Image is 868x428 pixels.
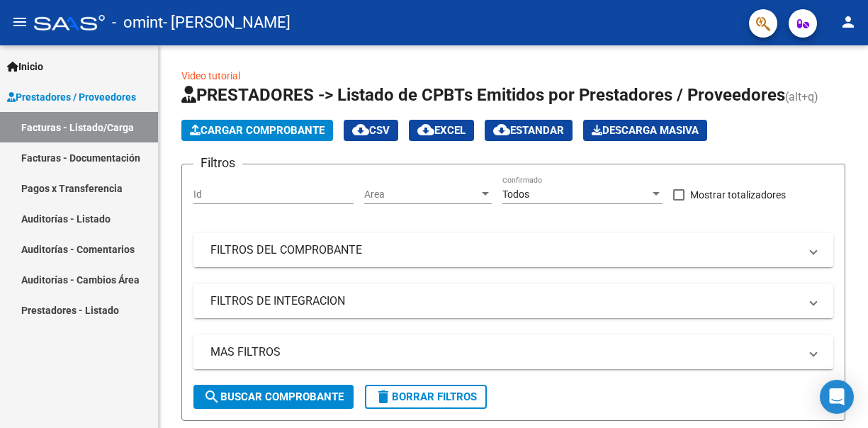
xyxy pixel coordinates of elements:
button: CSV [344,120,398,141]
mat-icon: search [203,388,220,405]
button: Cargar Comprobante [181,120,333,141]
span: PRESTADORES -> Listado de CPBTs Emitidos por Prestadores / Proveedores [181,85,785,105]
span: - omint [112,7,163,38]
span: CSV [352,124,390,137]
button: Estandar [485,120,573,141]
span: Descarga Masiva [592,124,699,137]
span: Inicio [7,59,43,74]
mat-expansion-panel-header: FILTROS DEL COMPROBANTE [193,233,833,267]
mat-icon: delete [375,388,392,405]
button: Buscar Comprobante [193,385,354,409]
mat-icon: cloud_download [493,121,510,138]
mat-panel-title: FILTROS DEL COMPROBANTE [210,242,799,258]
mat-expansion-panel-header: MAS FILTROS [193,335,833,369]
h3: Filtros [193,153,242,173]
span: Todos [502,188,529,200]
span: Estandar [493,124,564,137]
span: EXCEL [417,124,466,137]
button: Borrar Filtros [365,385,487,409]
button: Descarga Masiva [583,120,707,141]
mat-panel-title: FILTROS DE INTEGRACION [210,293,799,309]
mat-icon: cloud_download [352,121,369,138]
span: Mostrar totalizadores [690,186,786,203]
div: Open Intercom Messenger [820,380,854,414]
mat-panel-title: MAS FILTROS [210,344,799,360]
span: Cargar Comprobante [190,124,325,137]
button: EXCEL [409,120,474,141]
mat-icon: menu [11,13,28,30]
app-download-masive: Descarga masiva de comprobantes (adjuntos) [583,120,707,141]
a: Video tutorial [181,70,240,81]
span: (alt+q) [785,90,818,103]
span: Buscar Comprobante [203,390,344,403]
span: Area [364,188,479,201]
mat-expansion-panel-header: FILTROS DE INTEGRACION [193,284,833,318]
mat-icon: cloud_download [417,121,434,138]
span: Prestadores / Proveedores [7,89,136,105]
mat-icon: person [840,13,857,30]
span: Borrar Filtros [375,390,477,403]
span: - [PERSON_NAME] [163,7,291,38]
